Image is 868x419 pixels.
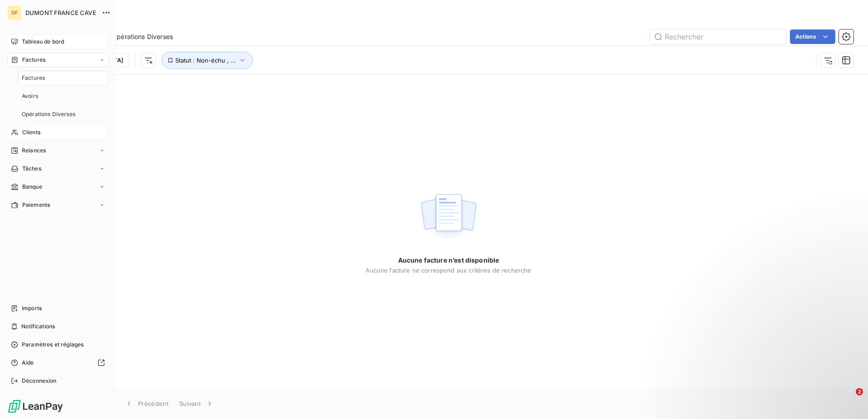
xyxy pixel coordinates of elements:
span: Clients [22,128,40,136]
span: Opérations Diverses [22,110,75,118]
span: Banque [22,183,42,191]
span: Aide [22,359,34,367]
span: Relances [22,146,46,155]
span: Factures [22,56,45,64]
span: Paiements [22,201,50,209]
button: Statut : Non-échu , ... [162,52,253,69]
img: empty state [419,189,478,245]
span: Tâches [22,165,41,173]
button: Précédent [119,394,174,413]
span: Déconnexion [22,377,57,385]
span: Paramètres et réglages [22,341,84,349]
span: DUMONT FRANCE CAVE [25,9,96,16]
button: Suivant [174,394,220,413]
span: Aucune facture n’est disponible [398,256,499,265]
span: Avoirs [22,92,38,100]
span: Notifications [21,322,55,331]
div: DF [7,5,22,20]
span: Imports [22,304,42,312]
input: Rechercher [650,29,786,44]
span: Statut : Non-échu , ... [175,57,236,64]
a: Aide [7,356,108,370]
iframe: Intercom notifications message [686,331,868,395]
button: Actions [790,29,835,44]
span: Opérations Diverses [112,32,173,41]
span: Tableau de bord [22,38,64,46]
iframe: Intercom live chat [837,388,859,410]
span: 2 [856,388,863,395]
span: Aucune facture ne correspond aux critères de recherche [365,267,531,274]
span: Factures [22,74,45,82]
img: Logo LeanPay [7,399,64,414]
